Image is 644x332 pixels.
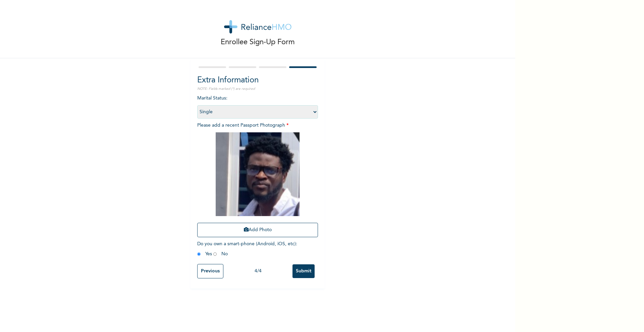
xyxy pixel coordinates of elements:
[197,86,318,91] p: NOTE: Fields marked (*) are required
[197,96,318,114] span: Marital Status :
[216,132,300,216] img: Crop
[224,20,291,34] img: logo
[221,37,295,48] p: Enrollee Sign-Up Form
[197,242,297,256] span: Do you own a smart-phone (Android, iOS, etc) : Yes No
[197,264,223,278] input: Previous
[197,223,318,237] button: Add Photo
[292,264,315,278] input: Submit
[197,74,318,86] h2: Extra Information
[197,123,318,241] span: Please add a recent Passport Photograph
[223,268,292,275] div: 4 / 4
